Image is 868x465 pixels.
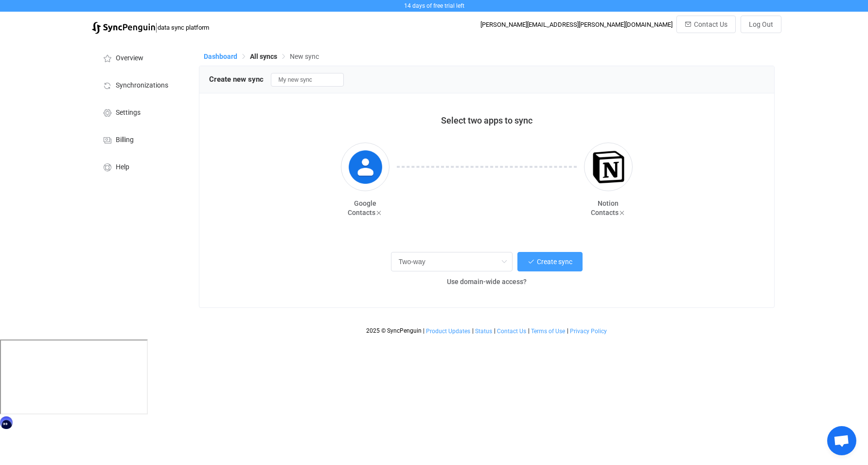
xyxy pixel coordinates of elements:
[116,109,141,117] span: Settings
[475,328,492,335] span: Status
[827,426,856,455] a: Open chat
[591,199,619,216] span: Notion Contacts
[694,20,727,28] span: Contact Us
[537,258,572,266] span: Create sync
[590,149,627,185] img: notion.png
[204,53,319,60] div: Breadcrumb
[250,53,277,60] span: All syncs
[290,53,319,60] span: New sync
[447,278,527,286] span: Use domain-wide access?
[92,153,189,180] a: Help
[570,328,607,335] span: Privacy Policy
[348,199,376,216] span: Google Contacts
[347,149,384,185] img: google-contacts.png
[116,136,134,144] span: Billing
[92,125,189,153] a: Billing
[676,16,736,33] button: Contact Us
[426,328,470,335] span: Product Updates
[366,327,422,334] span: 2025 © SyncPenguin
[528,327,530,334] span: |
[391,252,513,271] input: Select sync direction
[569,328,607,335] a: Privacy Policy
[209,75,264,84] span: Create new sync
[204,53,237,60] span: Dashboard
[749,20,773,28] span: Log Out
[92,98,189,125] a: Settings
[741,16,781,33] button: Log Out
[517,252,583,271] button: Create sync
[92,44,189,71] a: Overview
[494,327,496,334] span: |
[404,2,464,9] span: 14 days of free trial left
[423,327,425,334] span: |
[531,328,565,335] span: Terms of Use
[441,115,532,125] span: Select two apps to sync
[531,328,566,335] a: Terms of Use
[271,73,344,87] input: Sync name
[475,328,493,335] a: Status
[116,163,129,171] span: Help
[567,327,568,334] span: |
[92,71,189,98] a: Synchronizations
[116,54,143,62] span: Overview
[116,82,168,89] span: Synchronizations
[472,327,474,334] span: |
[92,22,155,34] img: syncpenguin.svg
[158,24,209,31] span: data sync platform
[155,20,158,34] span: |
[92,20,209,34] a: |data sync platform
[480,21,673,28] div: [PERSON_NAME][EMAIL_ADDRESS][PERSON_NAME][DOMAIN_NAME]
[425,328,471,335] a: Product Updates
[496,328,527,335] a: Contact Us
